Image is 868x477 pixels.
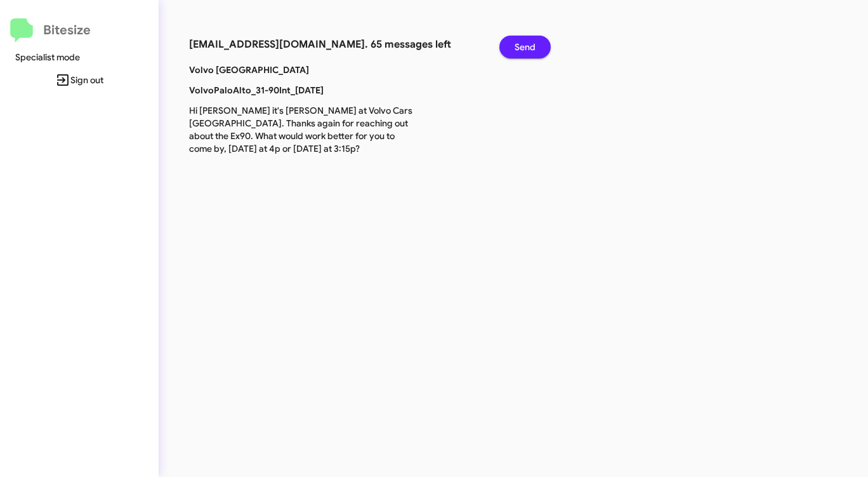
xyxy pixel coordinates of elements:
[10,18,91,43] a: Bitesize
[189,36,480,53] h3: [EMAIL_ADDRESS][DOMAIN_NAME]. 65 messages left
[499,36,551,58] button: Send
[180,104,428,155] p: Hi [PERSON_NAME] it's [PERSON_NAME] at Volvo Cars [GEOGRAPHIC_DATA]. Thanks again for reaching ou...
[515,36,536,58] span: Send
[10,69,148,91] span: Sign out
[189,84,324,96] b: VolvoPaloAlto_31-90Int_[DATE]
[189,64,309,76] b: Volvo [GEOGRAPHIC_DATA]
